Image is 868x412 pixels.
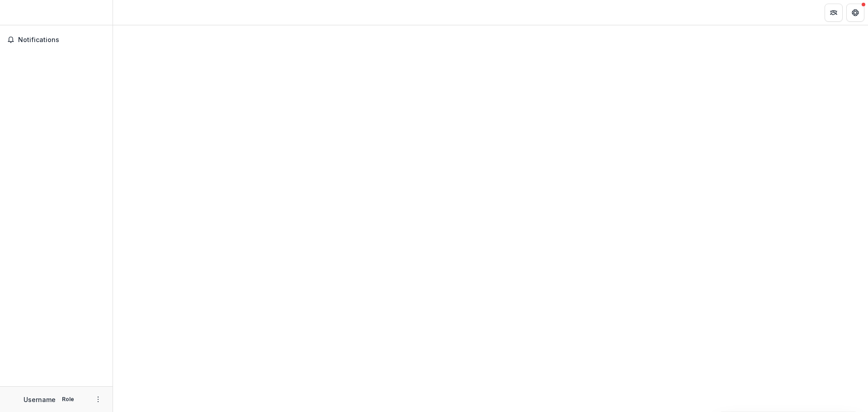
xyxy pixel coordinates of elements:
[59,395,77,403] p: Role
[24,395,56,404] p: Username
[93,394,104,405] button: More
[825,4,843,22] button: Partners
[4,33,109,47] button: Notifications
[18,36,105,44] span: Notifications
[846,4,864,22] button: Get Help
